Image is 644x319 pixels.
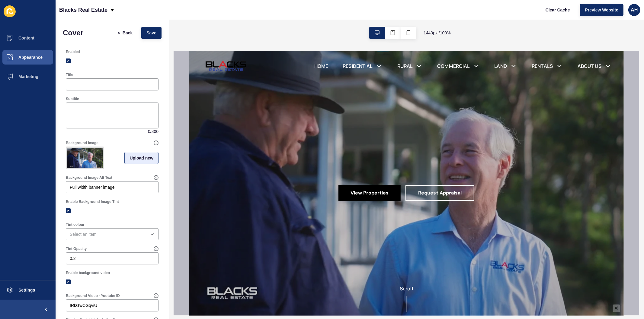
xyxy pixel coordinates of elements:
[12,6,62,24] img: Blacks Real Estate Logo
[141,27,162,39] button: Save
[66,49,80,54] label: Enabled
[66,222,85,227] label: Tint colour
[130,155,153,161] span: Upload new
[113,27,138,39] button: <Back
[248,11,280,19] a: COMMERCIAL
[546,7,570,13] span: Clear Cache
[66,246,87,251] label: Tint Opacity
[149,134,212,150] a: View Properties
[585,7,618,13] span: Preview Website
[118,30,120,36] span: <
[66,293,120,298] label: Background Video - Youtube ID
[124,152,159,164] button: Upload new
[424,30,451,36] span: 1440 px / 100 %
[146,30,156,36] span: Save
[66,199,119,204] label: Enable Background Image Tint
[343,11,364,19] a: RENTALS
[66,141,98,145] label: Background Image
[540,4,575,16] button: Clear Cache
[2,234,432,261] div: Scroll
[66,228,159,240] div: open menu
[66,72,73,77] label: Title
[306,11,318,19] a: LAND
[389,11,412,19] a: ABOUT US
[631,7,638,13] span: AH
[580,4,623,16] button: Preview Website
[67,148,103,168] img: a43e007f45524b42dca2463a5a1e6698.png
[66,96,79,101] label: Subtitle
[208,11,224,19] a: RURAL
[125,11,139,19] a: HOME
[59,2,107,17] p: Blacks Real Estate
[216,134,285,150] a: Request Appraisal
[148,128,150,134] span: 0
[152,128,159,134] span: 300
[66,175,112,180] label: Background Image Alt Text
[66,270,110,275] label: Enable background video
[63,29,83,37] h1: Cover
[150,128,152,134] span: /
[123,30,133,36] span: Back
[154,11,183,19] a: RESIDENTIAL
